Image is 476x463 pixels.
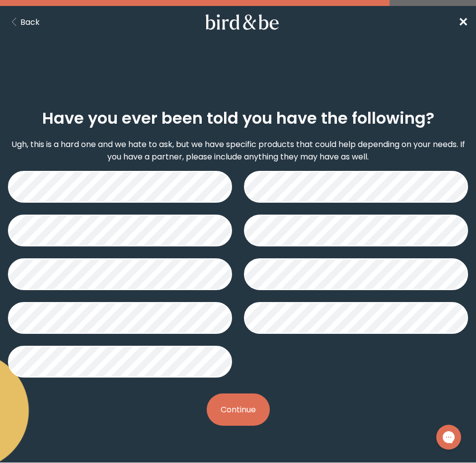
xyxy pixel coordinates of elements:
[207,393,270,426] button: Continue
[458,13,468,31] a: ✕
[458,14,468,30] span: ✕
[8,138,468,163] p: Ugh, this is a hard one and we hate to ask, but we have specific products that could help dependi...
[431,421,466,453] iframe: Gorgias live chat messenger
[8,16,40,28] button: Back Button
[42,106,434,130] h2: Have you ever been told you have the following?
